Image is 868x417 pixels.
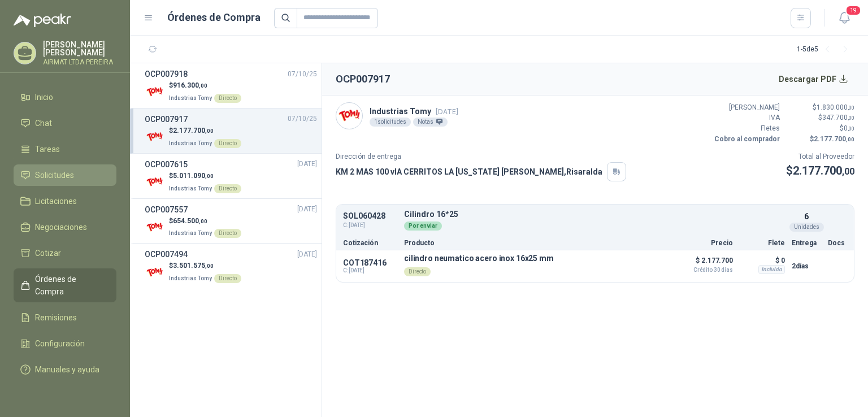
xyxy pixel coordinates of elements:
[828,240,847,246] p: Docs
[787,102,854,113] p: $
[145,172,164,192] img: Company Logo
[214,94,241,103] div: Directo
[413,118,448,127] div: Notas
[740,254,785,267] p: $ 0
[214,274,241,283] div: Directo
[14,138,116,160] a: Tareas
[169,140,212,146] span: Industrias Tomy
[370,105,458,118] p: Industrias Tomy
[848,125,854,132] span: ,00
[343,258,397,267] p: COT187416
[740,240,785,246] p: Flete
[205,263,214,269] span: ,00
[404,240,670,246] p: Producto
[786,151,854,162] p: Total al Proveedor
[404,254,554,263] p: cilindro neumatico acero inox 16x25 mm
[14,86,116,108] a: Inicio
[336,71,390,87] h2: OCP007917
[145,158,317,194] a: OCP007615[DATE] Company Logo$5.011.090,00Industrias TomyDirecto
[35,117,52,129] span: Chat
[43,41,116,57] p: [PERSON_NAME] [PERSON_NAME]
[35,363,99,376] span: Manuales y ayuda
[145,158,188,171] h3: OCP007615
[214,139,241,148] div: Directo
[205,128,214,134] span: ,00
[787,134,854,145] p: $
[145,68,188,80] h3: OCP007918
[35,143,60,155] span: Tareas
[173,217,207,225] span: 654.500
[793,164,854,177] span: 2.177.700
[343,212,397,220] p: SOL060428
[169,95,212,101] span: Industrias Tomy
[173,172,214,180] span: 5.011.090
[35,221,87,233] span: Negociaciones
[436,107,458,116] span: [DATE]
[145,127,164,147] img: Company Logo
[167,10,261,25] h1: Órdenes de Compra
[35,311,77,324] span: Remisiones
[844,124,854,132] span: 0
[35,169,74,181] span: Solicitudes
[712,112,780,123] p: IVA
[797,41,854,59] div: 1 - 5 de 5
[792,240,821,246] p: Entrega
[14,359,116,380] a: Manuales y ayuda
[758,265,785,274] div: Incluido
[343,221,397,230] span: C: [DATE]
[35,337,85,350] span: Configuración
[169,125,241,136] p: $
[786,162,854,180] p: $
[787,123,854,134] p: $
[145,248,317,284] a: OCP007494[DATE] Company Logo$3.501.575,00Industrias TomyDirecto
[43,59,116,66] p: AIRMAT LTDA PEREIRA
[145,203,188,216] h3: OCP007557
[169,260,241,271] p: $
[199,218,207,224] span: ,00
[848,105,854,111] span: ,00
[804,210,809,223] p: 6
[14,112,116,134] a: Chat
[145,203,317,239] a: OCP007557[DATE] Company Logo$654.500,00Industrias TomyDirecto
[787,112,854,123] p: $
[404,210,785,219] p: Cilindro 16*25
[14,242,116,264] a: Cotizar
[288,114,317,124] span: 07/10/25
[336,103,362,129] img: Company Logo
[712,123,780,134] p: Fletes
[404,221,442,231] div: Por enviar
[145,113,317,149] a: OCP00791707/10/25 Company Logo$2.177.700,00Industrias TomyDirecto
[14,216,116,238] a: Negociaciones
[35,273,106,298] span: Órdenes de Compra
[14,333,116,354] a: Configuración
[214,184,241,193] div: Directo
[792,259,821,273] p: 2 días
[712,102,780,113] p: [PERSON_NAME]
[173,81,207,89] span: 916.300
[789,223,824,232] div: Unidades
[817,103,854,111] span: 1.830.000
[676,254,733,273] p: $ 2.177.700
[214,229,241,238] div: Directo
[145,82,164,102] img: Company Logo
[336,151,626,162] p: Dirección de entrega
[169,171,241,181] p: $
[173,127,214,134] span: 2.177.700
[846,136,854,142] span: ,00
[173,262,214,270] span: 3.501.575
[297,159,317,170] span: [DATE]
[169,275,212,281] span: Industrias Tomy
[845,5,861,16] span: 19
[676,240,733,246] p: Precio
[814,135,854,143] span: 2.177.700
[145,262,164,282] img: Company Logo
[169,216,241,227] p: $
[712,134,780,145] p: Cobro al comprador
[370,118,411,127] div: 1 solicitudes
[834,8,854,28] button: 19
[145,248,188,260] h3: OCP007494
[336,166,602,178] p: KM 2 MAS 100 vIA CERRITOS LA [US_STATE] [PERSON_NAME] , Risaralda
[169,185,212,192] span: Industrias Tomy
[14,164,116,186] a: Solicitudes
[145,113,188,125] h3: OCP007917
